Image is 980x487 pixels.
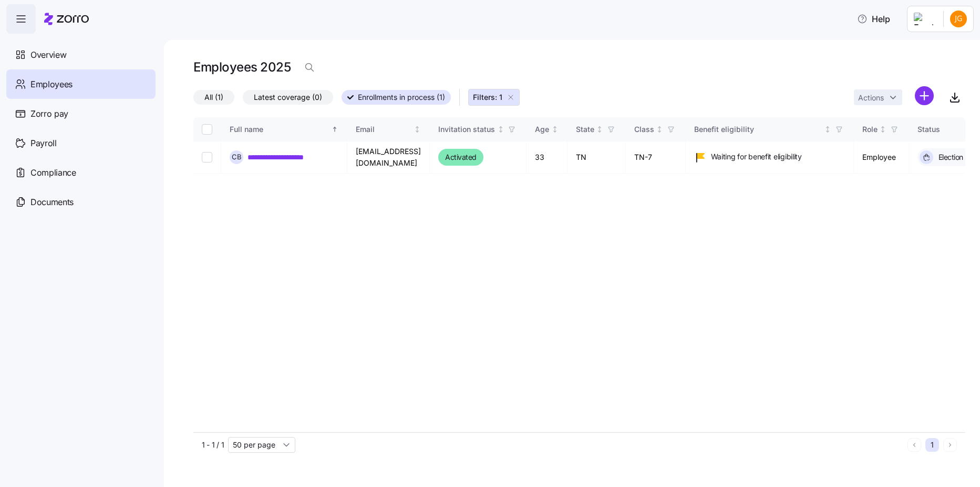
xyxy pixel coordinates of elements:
[950,11,967,27] img: be28eee7940ff7541a673135d606113e
[497,126,504,133] div: Not sorted
[30,137,57,150] span: Payroll
[356,124,412,135] div: Email
[6,158,156,187] a: Compliance
[232,154,242,160] span: C B
[6,128,156,158] a: Payroll
[6,99,156,128] a: Zorro pay
[414,126,421,133] div: Not sorted
[202,124,212,135] input: Select all records
[204,90,223,104] span: All (1)
[854,89,902,105] button: Actions
[6,69,156,99] a: Employees
[468,89,520,106] button: Filters: 1
[535,124,549,135] div: Age
[473,92,502,103] span: Filters: 1
[30,196,74,209] span: Documents
[917,124,979,135] div: Status
[879,126,886,133] div: Not sorted
[438,124,495,135] div: Invitation status
[6,187,156,217] a: Documents
[221,117,347,141] th: Full nameSorted ascending
[626,117,686,141] th: ClassNot sorted
[854,141,909,174] td: Employee
[30,78,73,91] span: Employees
[694,124,822,135] div: Benefit eligibility
[30,166,76,179] span: Compliance
[568,141,626,174] td: TN
[230,124,329,135] div: Full name
[943,438,957,452] button: Next page
[30,107,68,120] span: Zorro pay
[358,90,445,104] span: Enrollments in process (1)
[6,40,156,69] a: Overview
[347,141,430,174] td: [EMAIL_ADDRESS][DOMAIN_NAME]
[849,8,899,29] button: Help
[527,117,568,141] th: AgeNot sorted
[202,440,224,450] span: 1 - 1 / 1
[634,124,654,135] div: Class
[824,126,831,133] div: Not sorted
[551,126,559,133] div: Not sorted
[862,124,878,135] div: Role
[711,151,802,162] span: Waiting for benefit eligibility
[254,90,322,104] span: Latest coverage (0)
[30,48,66,62] span: Overview
[686,117,854,141] th: Benefit eligibilityNot sorted
[568,117,626,141] th: StateNot sorted
[925,438,939,452] button: 1
[445,151,477,164] span: Activated
[331,126,338,133] div: Sorted ascending
[914,13,935,25] img: Employer logo
[857,13,890,25] span: Help
[854,117,909,141] th: RoleNot sorted
[347,117,430,141] th: EmailNot sorted
[527,141,568,174] td: 33
[576,124,594,135] div: State
[596,126,603,133] div: Not sorted
[915,86,934,105] svg: add icon
[858,94,884,102] span: Actions
[907,438,921,452] button: Previous page
[430,117,527,141] th: Invitation statusNot sorted
[656,126,663,133] div: Not sorted
[626,141,686,174] td: TN-7
[193,59,291,75] h1: Employees 2025
[202,152,212,163] input: Select record 1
